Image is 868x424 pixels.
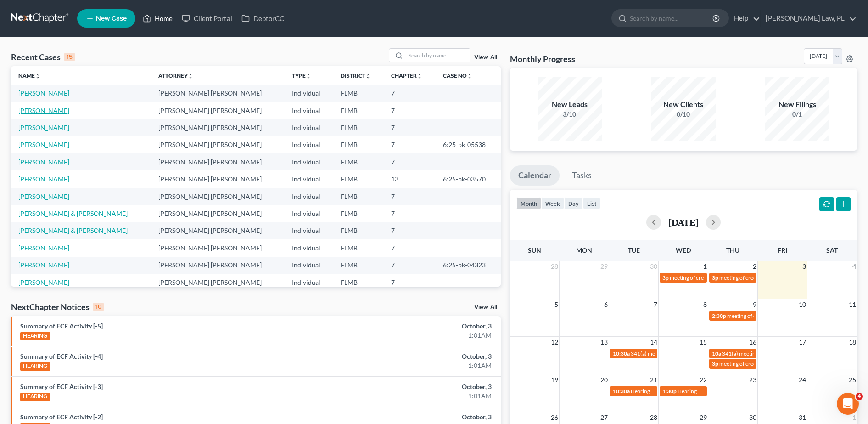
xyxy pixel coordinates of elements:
[384,222,436,239] td: 7
[151,119,284,136] td: [PERSON_NAME] [PERSON_NAME]
[18,278,69,286] a: [PERSON_NAME]
[550,337,559,348] span: 12
[699,337,708,348] span: 15
[177,10,237,27] a: Client Portal
[20,393,50,401] div: HEARING
[384,119,436,136] td: 7
[333,153,384,170] td: FLMB
[151,257,284,274] td: [PERSON_NAME] [PERSON_NAME]
[826,246,838,254] span: Sat
[341,331,492,340] div: 1:01AM
[285,274,333,291] td: Individual
[285,257,333,274] td: Individual
[341,72,371,79] a: Districtunfold_more
[752,261,757,272] span: 2
[64,53,75,61] div: 15
[285,188,333,205] td: Individual
[851,412,857,423] span: 1
[761,10,857,27] a: [PERSON_NAME] Law, PL
[18,72,40,79] a: Nameunfold_more
[726,246,739,254] span: Thu
[384,136,436,153] td: 7
[35,73,40,79] i: unfold_more
[538,110,602,119] div: 3/10
[151,153,284,170] td: [PERSON_NAME] [PERSON_NAME]
[662,388,677,395] span: 1:30p
[341,352,492,361] div: October, 3
[436,170,500,187] td: 6:25-bk-03570
[516,197,541,209] button: month
[729,10,760,27] a: Help
[443,72,472,79] a: Case Nounfold_more
[550,261,559,272] span: 28
[384,274,436,291] td: 7
[151,170,284,187] td: [PERSON_NAME] [PERSON_NAME]
[384,102,436,119] td: 7
[384,205,436,222] td: 7
[18,244,69,252] a: [PERSON_NAME]
[564,197,583,209] button: day
[712,350,721,357] span: 10a
[528,246,541,254] span: Sun
[285,136,333,153] td: Individual
[333,119,384,136] td: FLMB
[151,274,284,291] td: [PERSON_NAME] [PERSON_NAME]
[651,110,716,119] div: 0/10
[341,382,492,391] div: October, 3
[365,73,371,79] i: unfold_more
[613,388,630,395] span: 10:30a
[20,332,50,340] div: HEARING
[151,102,284,119] td: [PERSON_NAME] [PERSON_NAME]
[384,188,436,205] td: 7
[151,222,284,239] td: [PERSON_NAME] [PERSON_NAME]
[285,239,333,256] td: Individual
[630,10,714,27] input: Search by name...
[151,205,284,222] td: [PERSON_NAME] [PERSON_NAME]
[631,350,667,357] span: 341(a) meeting
[649,412,658,423] span: 28
[306,73,311,79] i: unfold_more
[856,393,863,400] span: 4
[599,337,609,348] span: 13
[333,274,384,291] td: FLMB
[576,246,592,254] span: Mon
[649,261,658,272] span: 30
[384,239,436,256] td: 7
[138,10,177,27] a: Home
[18,124,69,131] a: [PERSON_NAME]
[765,110,829,119] div: 0/1
[417,73,422,79] i: unfold_more
[649,374,658,385] span: 21
[18,226,128,234] a: [PERSON_NAME] & [PERSON_NAME]
[436,257,500,274] td: 6:25-bk-04323
[96,15,127,22] span: New Case
[391,72,422,79] a: Chapterunfold_more
[333,257,384,274] td: FLMB
[436,136,500,153] td: 6:25-bk-05538
[722,350,758,357] span: 341(a) meeting
[474,304,497,311] a: View All
[18,209,128,217] a: [PERSON_NAME] & [PERSON_NAME]
[158,72,193,79] a: Attorneyunfold_more
[333,136,384,153] td: FLMB
[541,197,564,209] button: week
[384,153,436,170] td: 7
[668,217,699,227] h2: [DATE]
[510,53,575,64] h3: Monthly Progress
[18,107,69,114] a: [PERSON_NAME]
[18,261,69,269] a: [PERSON_NAME]
[285,85,333,102] td: Individual
[285,119,333,136] td: Individual
[285,102,333,119] td: Individual
[341,391,492,401] div: 1:01AM
[599,374,609,385] span: 20
[851,261,857,272] span: 4
[333,170,384,187] td: FLMB
[292,72,311,79] a: Typeunfold_more
[699,412,708,423] span: 29
[719,360,767,367] span: meeting of creditors
[778,246,787,254] span: Fri
[702,299,708,310] span: 8
[801,261,807,272] span: 3
[765,99,829,110] div: New Filings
